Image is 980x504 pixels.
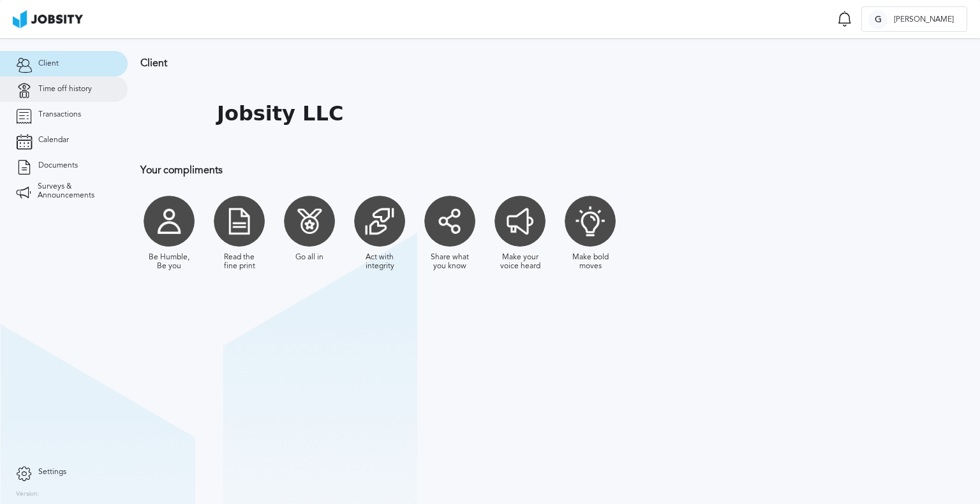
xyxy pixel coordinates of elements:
[38,136,69,145] span: Calendar
[140,57,833,69] h3: Client
[147,253,191,271] div: Be Humble, Be you
[38,110,81,119] span: Transactions
[38,468,66,477] span: Settings
[427,253,472,271] div: Share what you know
[217,102,343,126] h1: Jobsity LLC
[38,59,59,68] span: Client
[140,164,833,176] h3: Your compliments
[13,10,83,28] img: ab4bad089aa723f57921c736e9817d99.png
[861,6,967,32] button: G[PERSON_NAME]
[38,161,78,170] span: Documents
[357,253,402,271] div: Act with integrity
[38,182,112,200] span: Surveys & Announcements
[295,253,323,262] div: Go all in
[38,85,92,94] span: Time off history
[568,253,612,271] div: Make bold moves
[887,15,960,24] span: [PERSON_NAME]
[16,491,40,498] label: Version:
[868,10,887,29] div: G
[498,253,542,271] div: Make your voice heard
[217,253,262,271] div: Read the fine print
